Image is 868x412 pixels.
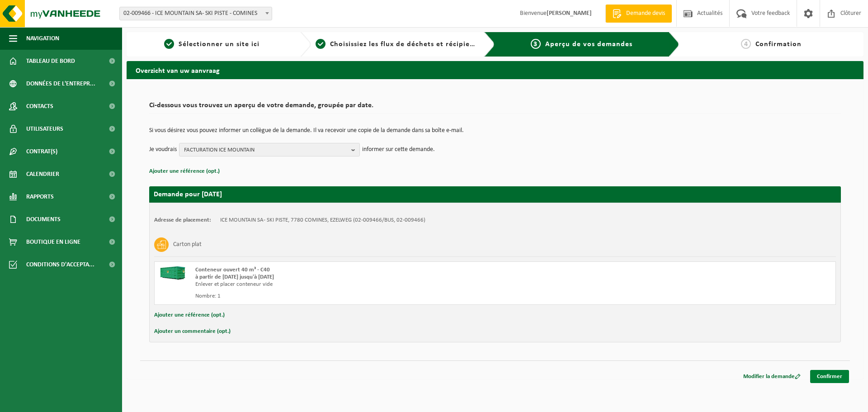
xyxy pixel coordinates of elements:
[26,253,94,276] span: Conditions d'accepta...
[26,118,63,140] span: Utilisateurs
[330,41,481,48] span: Choisissiez les flux de déchets et récipients
[736,370,807,383] a: Modifier la demande
[154,309,225,321] button: Ajouter une référence (opt.)
[26,140,57,163] span: Contrat(s)
[810,370,849,383] a: Confirmer
[164,39,174,49] span: 1
[316,39,325,49] span: 2
[149,102,841,114] h2: Ci-dessous vous trouvez un aperçu de votre demande, groupée par date.
[195,281,531,288] div: Enlever et placer conteneur vide
[127,61,863,79] h2: Overzicht van uw aanvraag
[149,143,177,156] p: Je voudrais
[159,266,186,280] img: HK-XC-40-GN-00.png
[26,50,75,72] span: Tableau de bord
[149,128,841,134] p: Si vous désirez vous pouvez informer un collègue de la demande. Il va recevoir une copie de la de...
[741,39,751,49] span: 4
[26,95,53,118] span: Contacts
[605,5,672,23] a: Demande devis
[131,39,293,50] a: 1Sélectionner un site ici
[624,9,667,18] span: Demande devis
[195,293,531,300] div: Nombre: 1
[316,39,477,50] a: 2Choisissiez les flux de déchets et récipients
[119,7,272,20] span: 02-009466 - ICE MOUNTAIN SA- SKI PISTE - COMINES
[362,143,435,156] p: informer sur cette demande.
[179,143,360,156] button: FACTURATION ICE MOUNTAIN
[26,208,61,231] span: Documents
[547,10,592,17] strong: [PERSON_NAME]
[154,217,211,223] strong: Adresse de placement:
[120,7,272,20] span: 02-009466 - ICE MOUNTAIN SA- SKI PISTE - COMINES
[220,217,425,224] td: ICE MOUNTAIN SA- SKI PISTE, 7780 COMINES, EZELWEG (02-009466/BUS, 02-009466)
[149,166,220,177] button: Ajouter une référence (opt.)
[26,185,54,208] span: Rapports
[26,231,80,253] span: Boutique en ligne
[195,267,270,273] span: Conteneur ouvert 40 m³ - C40
[26,27,59,50] span: Navigation
[26,72,95,95] span: Données de l'entrepr...
[154,326,231,337] button: Ajouter un commentaire (opt.)
[26,163,59,185] span: Calendrier
[154,191,222,198] strong: Demande pour [DATE]
[184,143,348,157] span: FACTURATION ICE MOUNTAIN
[173,237,202,252] h3: Carton plat
[195,274,274,280] strong: à partir de [DATE] jusqu'à [DATE]
[755,41,802,48] span: Confirmation
[179,41,259,48] span: Sélectionner un site ici
[531,39,541,49] span: 3
[545,41,632,48] span: Aperçu de vos demandes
